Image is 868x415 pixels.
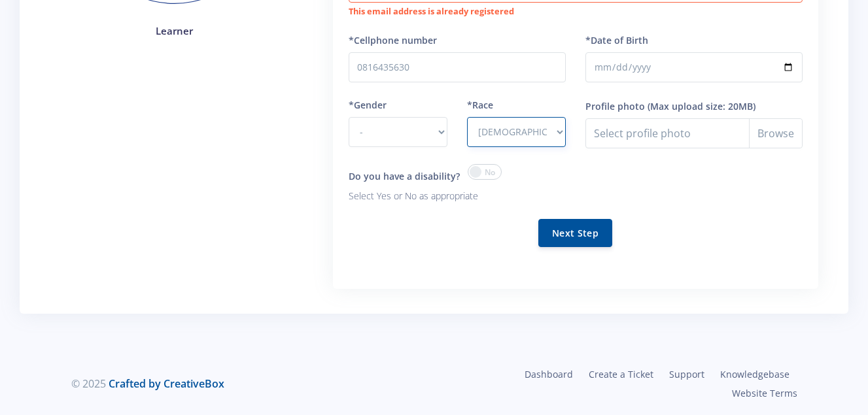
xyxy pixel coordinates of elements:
[585,33,648,47] label: *Date of Birth
[349,169,460,183] label: Do you have a disability?
[349,188,566,204] p: Select Yes or No as appropriate
[585,99,645,113] label: Profile photo
[661,365,712,384] a: Support
[349,52,566,82] input: Number with no spaces
[349,5,514,17] strong: This email address is already registered
[517,365,581,384] a: Dashboard
[349,33,437,47] label: *Cellphone number
[648,99,755,113] label: (Max upload size: 20MB)
[109,376,224,391] a: Crafted by CreativeBox
[581,365,661,384] a: Create a Ticket
[712,365,797,384] a: Knowledgebase
[467,98,493,112] label: *Race
[720,368,790,380] span: Knowledgebase
[71,376,425,391] div: © 2025
[724,384,797,403] a: Website Terms
[60,24,288,39] h4: Learner
[349,98,387,112] label: *Gender
[538,219,612,247] button: Next Step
